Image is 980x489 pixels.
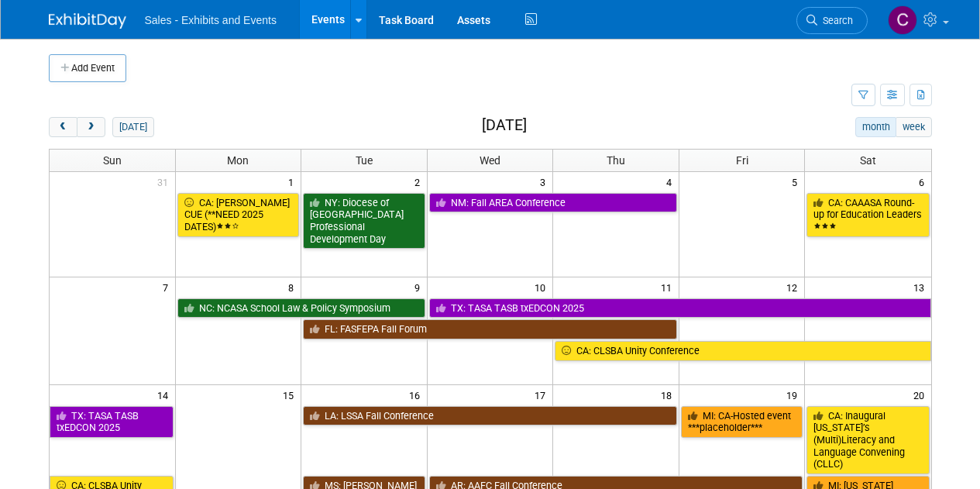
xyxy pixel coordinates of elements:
a: CA: CAAASA Round-up for Education Leaders [806,193,929,237]
span: 11 [659,277,679,297]
a: TX: TASA TASB txEDCON 2025 [429,298,931,319]
a: FL: FASFEPA Fall Forum [303,319,677,339]
span: 9 [413,277,427,297]
span: 14 [156,385,175,405]
span: 4 [665,172,679,191]
span: 7 [161,277,175,297]
span: 19 [785,385,804,405]
span: Sat [860,154,876,167]
span: 8 [287,277,301,297]
span: Sales - Exhibits and Events [145,14,277,26]
span: 13 [912,277,931,297]
a: LA: LSSA Fall Conference [303,406,677,426]
a: CA: CLSBA Unity Conference [555,341,930,361]
span: 10 [533,277,552,297]
span: 2 [413,172,427,191]
a: Search [796,7,868,34]
span: 3 [538,172,552,191]
a: NC: NCASA School Law & Policy Symposium [177,298,425,319]
span: 6 [917,172,931,191]
a: NM: Fall AREA Conference [429,193,677,213]
span: 20 [912,385,931,405]
h2: [DATE] [482,117,527,134]
span: Search [817,15,853,26]
img: Christine Lurz [888,5,917,35]
span: 15 [281,385,301,405]
span: Thu [607,154,625,167]
button: week [896,117,931,137]
button: Add Event [49,54,126,82]
a: CA: Inaugural [US_STATE]’s (Multi)Literacy and Language Convening (CLLC) [806,406,929,475]
img: ExhibitDay [49,13,126,29]
span: 5 [790,172,804,191]
span: Tue [356,154,373,167]
span: 17 [533,385,552,405]
a: CA: [PERSON_NAME] CUE (**NEED 2025 DATES) [177,193,300,237]
span: 18 [659,385,679,405]
span: 1 [287,172,301,191]
span: Wed [480,154,500,167]
span: 31 [156,172,175,191]
button: month [855,117,896,137]
button: prev [49,117,77,137]
a: MI: CA-Hosted event ***placeholder*** [681,406,803,438]
span: Mon [227,154,249,167]
span: 16 [407,385,427,405]
span: Fri [736,154,748,167]
a: NY: Diocese of [GEOGRAPHIC_DATA] Professional Development Day [303,193,425,250]
button: next [77,117,105,137]
span: 12 [785,277,804,297]
a: TX: TASA TASB txEDCON 2025 [50,406,174,438]
span: Sun [103,154,122,167]
button: [DATE] [112,117,153,137]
